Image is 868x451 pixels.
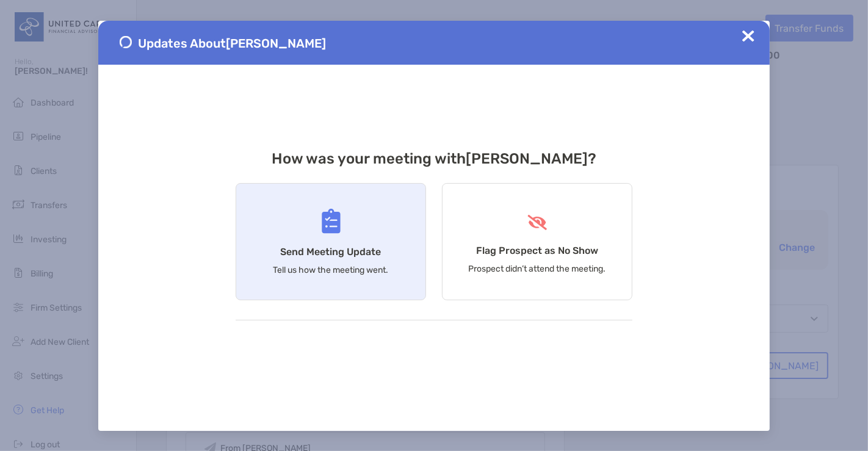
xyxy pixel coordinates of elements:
[526,215,549,230] img: Flag Prospect as No Show
[138,36,326,51] span: Updates About [PERSON_NAME]
[236,150,632,167] h3: How was your meeting with [PERSON_NAME] ?
[281,246,382,258] h4: Send Meeting Update
[742,30,754,42] img: Close Updates Zoe
[273,265,389,275] p: Tell us how the meeting went.
[476,245,598,256] h4: Flag Prospect as No Show
[469,264,606,274] p: Prospect didn’t attend the meeting.
[322,209,341,234] img: Send Meeting Update
[120,36,132,48] img: Send Meeting Update 1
